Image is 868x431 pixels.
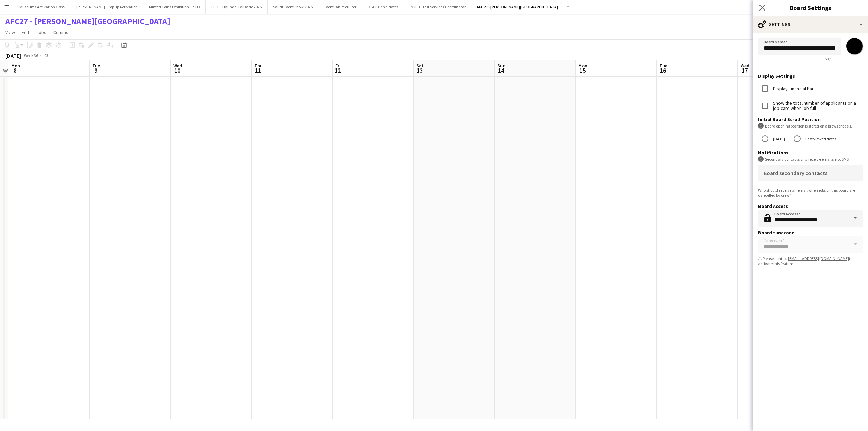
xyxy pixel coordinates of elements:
h3: Display Settings [758,73,863,79]
span: 14 [496,66,506,74]
button: Minted Coins Exhibition - PICO [143,0,206,14]
span: Sat [416,63,424,69]
button: IMG - Guest Services Coordinator [404,0,471,14]
span: 15 [577,66,587,74]
span: 8 [10,66,20,74]
span: View [5,29,15,35]
span: Sun [497,63,506,69]
span: 17 [739,66,749,74]
span: Wed [741,63,749,69]
label: Display Financial Bar [772,86,814,91]
label: Last viewed dates [804,134,836,144]
span: Week 36 [22,53,39,58]
h3: Board Access [758,203,863,209]
span: 50 / 60 [819,56,841,61]
span: Tue [92,63,100,69]
span: Edit [22,29,29,35]
div: Board opening position is stored on a browser basis. [758,123,863,129]
button: Museums Activation / BWS [14,0,71,14]
span: 16 [658,66,667,74]
div: ⚠ Please contact to activate this feature [758,256,863,266]
button: [PERSON_NAME] - Pop up Activation [71,0,143,14]
label: [DATE] [772,134,785,144]
span: Mon [578,63,587,69]
div: Settings [753,16,868,33]
span: 9 [91,66,100,74]
h3: Notifications [758,150,863,156]
label: Show the total number of applicants on a job card when job full [772,101,863,111]
span: 11 [253,66,263,74]
a: Jobs [34,28,49,37]
span: 13 [415,66,424,74]
h3: Initial Board Scroll Position [758,116,863,122]
div: [DATE] [5,52,21,59]
span: Wed [173,63,182,69]
button: PICO - Hyundai Palisade 2025 [206,0,268,14]
button: AFC27 - [PERSON_NAME][GEOGRAPHIC_DATA] [471,0,564,14]
h1: AFC27 - [PERSON_NAME][GEOGRAPHIC_DATA] [5,16,170,26]
a: [EMAIL_ADDRESS][DOMAIN_NAME] [788,256,849,261]
span: Fri [335,63,341,69]
a: Comms [51,28,71,37]
a: Edit [19,28,32,37]
button: Saudi Event Show 2025 [268,0,318,14]
span: Tue [659,63,667,69]
button: DGCL Candidates [362,0,404,14]
span: Jobs [36,29,46,35]
span: 10 [172,66,182,74]
span: 12 [334,66,341,74]
span: Mon [11,63,20,69]
div: +03 [42,53,48,58]
h3: Board Settings [753,3,868,12]
div: Who should receive an email when jobs on this board are cancelled by crew? [758,188,863,198]
h3: Board timezone [758,230,863,236]
button: EventLab Recruiter [318,0,362,14]
mat-label: Board secondary contacts [764,170,827,176]
a: View [3,28,18,37]
div: Secondary contacts only receive emails, not SMS. [758,156,863,162]
span: Thu [254,63,263,69]
span: Comms [53,29,68,35]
